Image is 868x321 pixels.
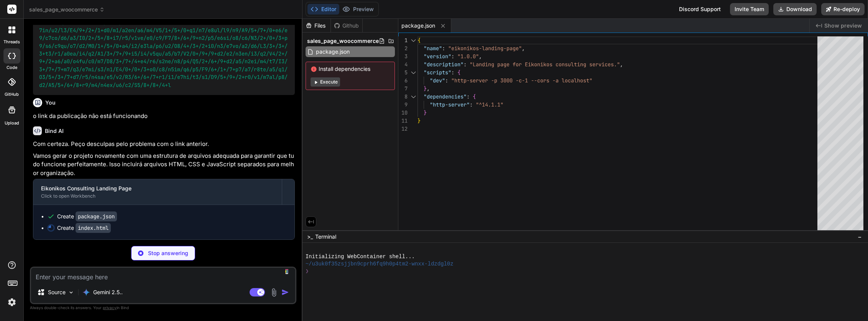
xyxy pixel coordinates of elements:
div: Click to collapse the range. [408,69,418,77]
div: Click to collapse the range. [408,93,418,101]
button: − [856,231,863,243]
span: : [442,45,445,52]
span: package.json [401,22,435,29]
span: Show preview [824,22,862,29]
span: { [457,69,460,76]
button: Re-deploy [821,3,865,15]
span: Terminal [315,233,336,241]
div: 6 [398,77,408,85]
img: icon [281,288,289,296]
span: "description" [424,61,464,68]
label: Upload [5,120,19,126]
div: Discord Support [674,3,725,15]
p: Com certeza. Peço desculpas pelo problema com o link anterior. [33,140,295,149]
span: privacy [103,305,117,310]
p: Gemini 2.5.. [93,288,123,296]
span: "^14.1.1" [476,101,503,108]
div: 10 [398,109,408,117]
span: >_ [307,233,313,241]
span: : [467,93,470,100]
span: , [427,85,430,92]
div: Github [331,22,362,29]
span: , [620,61,623,68]
span: , [522,45,525,52]
button: Download [773,3,817,15]
code: package.json [76,211,117,221]
img: Gemini 2.5 Pro [82,288,90,296]
p: Vamos gerar o projeto novamente com uma estrutura de arquivos adequada para garantir que tudo fun... [33,152,295,178]
div: Create [57,213,117,220]
span: } [418,117,421,124]
span: , [479,53,482,60]
div: 2 [398,44,408,52]
button: Editor [307,4,339,15]
span: ❯ [306,268,309,275]
div: 4 [398,61,408,69]
div: 1 [398,36,408,44]
div: 11 [398,117,408,125]
p: Always double-check its answers. Your in Bind [30,304,296,311]
div: Files [302,22,330,29]
span: − [858,233,862,241]
code: index.html [76,223,111,233]
div: 8 [398,93,408,101]
span: Install dependencies [311,65,390,73]
img: attachment [270,288,278,297]
label: threads [3,39,20,45]
div: Click to open Workbench [41,193,274,199]
span: "dependencies" [424,93,467,100]
span: } [424,85,427,92]
div: 9 [398,101,408,109]
p: o link da publicação não está funcionando [33,112,295,121]
button: Preview [339,4,377,15]
span: "Landing page for Eikonikos consulting services." [470,61,620,68]
span: "name" [424,45,442,52]
div: 12 [398,125,408,133]
span: sales_page_woocommerce [307,37,379,45]
div: Click to collapse the range. [408,36,418,44]
span: { [473,93,476,100]
span: : [451,53,454,60]
span: "http-server -p 3000 -c-1 --cors -a localhost" [451,77,592,84]
img: Pick Models [68,289,74,296]
span: { [418,37,421,44]
span: package.json [315,47,350,56]
span: "http-server" [430,101,470,108]
span: "dev" [430,77,445,84]
span: ~/u3uk0f35zsjjbn9cprh6fq9h0p4tm2-wnxx-ldzdgl0z [306,260,454,268]
span: : [451,69,454,76]
span: "eikonikos-landing-page" [448,45,522,52]
h6: You [45,99,56,106]
div: 3 [398,52,408,61]
label: code [7,64,17,71]
h6: Bind AI [45,127,64,135]
button: Eikonikos Consulting Landing PageClick to open Workbench [33,179,282,205]
button: Execute [311,77,340,87]
label: GitHub [5,91,19,98]
span: : [470,101,473,108]
img: settings [5,296,18,309]
span: : [445,77,448,84]
div: Create [57,224,111,232]
span: sales_page_woocommerce [29,6,105,13]
span: "version" [424,53,451,60]
div: 5 [398,69,408,77]
span: Initializing WebContainer shell... [306,253,415,260]
div: 7 [398,85,408,93]
button: Invite Team [730,3,769,15]
div: Eikonikos Consulting Landing Page [41,185,274,192]
span: "scripts" [424,69,451,76]
span: } [424,109,427,116]
p: Source [48,288,66,296]
p: Stop answering [148,249,188,257]
span: "1.0.0" [457,53,479,60]
span: : [464,61,467,68]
